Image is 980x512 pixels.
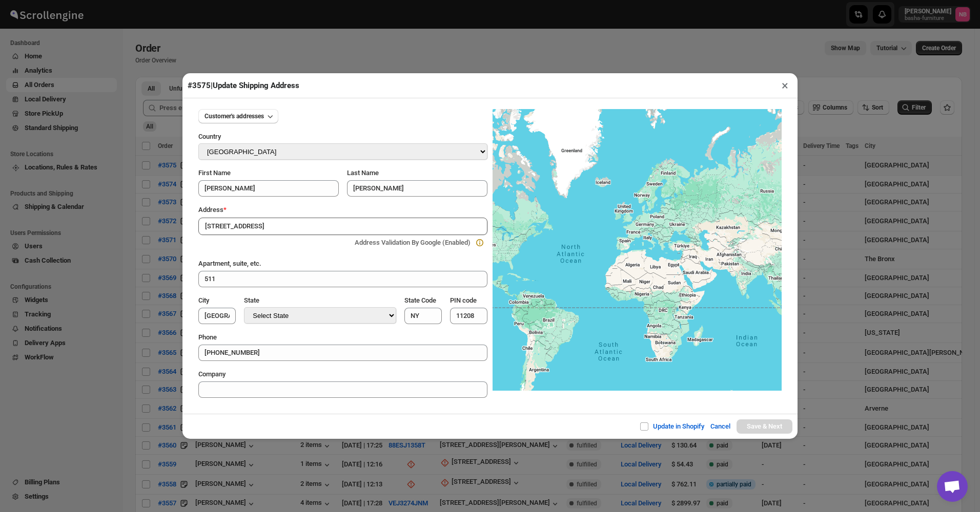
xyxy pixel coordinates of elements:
span: State Code [404,296,436,304]
div: Address [198,205,487,215]
span: Address Validation By Google (Enabled) [355,239,471,246]
button: Cancel [704,416,737,437]
span: Last Name [347,169,379,177]
button: × [778,78,792,93]
span: Customer's addresses [205,112,264,120]
span: Phone [198,333,217,341]
span: Update in Shopify [653,422,704,430]
span: First Name [198,169,231,177]
button: Customer's addresses [198,109,278,123]
span: #3575 | Update Shipping Address [188,81,299,90]
span: City [198,296,209,304]
span: Apartment, suite, etc. [198,260,261,267]
button: Update in Shopify [634,416,710,437]
div: Open chat [937,471,968,502]
div: Country [198,132,487,143]
span: PIN code [450,296,477,304]
div: State [244,295,396,307]
span: Company [198,370,226,378]
input: Enter a address [198,218,487,235]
